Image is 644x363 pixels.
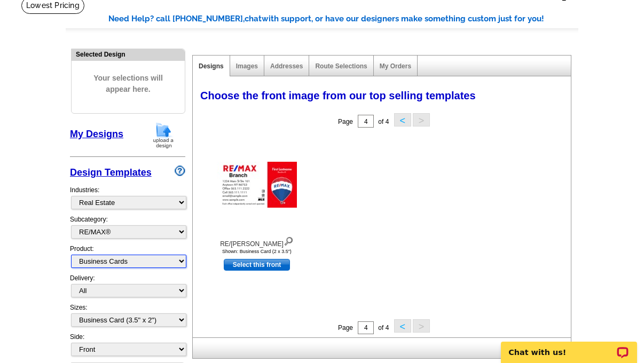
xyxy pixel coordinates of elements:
div: Side: [70,332,185,357]
a: My Orders [380,62,411,70]
div: Sizes: [70,303,185,332]
span: Your selections will appear here. [80,62,177,106]
div: Shown: Business Card (2 x 3.5") [198,249,316,254]
a: use this design [224,259,290,271]
a: My Designs [70,129,123,139]
img: design-wizard-help-icon.png [175,165,185,176]
iframe: LiveChat chat widget [494,329,644,363]
img: upload-design [150,122,177,149]
a: Route Selections [315,62,367,70]
button: > [413,113,430,127]
div: Need Help? call [PHONE_NUMBER], with support, or have our designers make something custom just fo... [108,13,578,25]
a: Addresses [270,62,303,70]
a: Design Templates [70,167,152,178]
span: of 4 [378,118,389,125]
div: Selected Design [72,49,185,59]
button: > [413,319,430,333]
span: Page [338,324,353,332]
div: RE/[PERSON_NAME] [198,234,316,249]
a: Designs [199,62,224,70]
span: chat [245,14,262,23]
button: < [394,113,411,127]
div: Product: [70,244,185,273]
span: Page [338,118,353,125]
button: < [394,319,411,333]
span: Choose the front image from our top selling templates [200,90,476,101]
span: of 4 [378,324,389,332]
div: Subcategory: [70,215,185,244]
img: view design details [284,234,294,246]
div: Industries: [70,180,185,215]
img: RE/MAX Black White [217,162,297,208]
div: Delivery: [70,273,185,303]
a: Images [236,62,258,70]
